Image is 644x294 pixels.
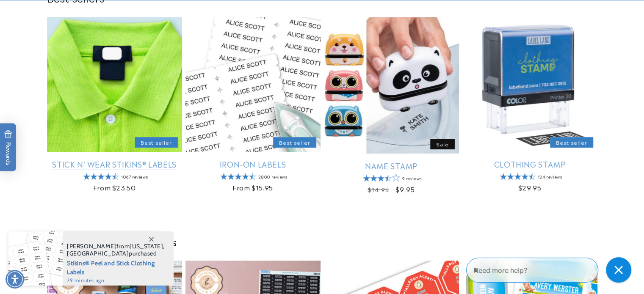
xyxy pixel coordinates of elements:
span: 29 minutes ago [67,277,165,284]
span: Rewards [4,130,12,165]
a: Stick N' Wear Stikins® Labels [47,159,182,169]
span: [PERSON_NAME] [67,242,116,250]
div: Accessibility Menu [6,270,24,289]
h2: Recently added products [47,235,597,248]
a: Iron-On Labels [185,159,321,169]
span: Stikins® Peel and Stick Clothing Labels [67,257,165,277]
span: [GEOGRAPHIC_DATA] [67,250,129,257]
ul: Slider [47,17,597,201]
span: [US_STATE] [130,242,163,250]
span: from , purchased [67,243,165,257]
iframe: Gorgias Floating Chat [466,254,636,286]
a: Name Stamp [324,161,459,170]
a: Clothing Stamp [462,159,597,169]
